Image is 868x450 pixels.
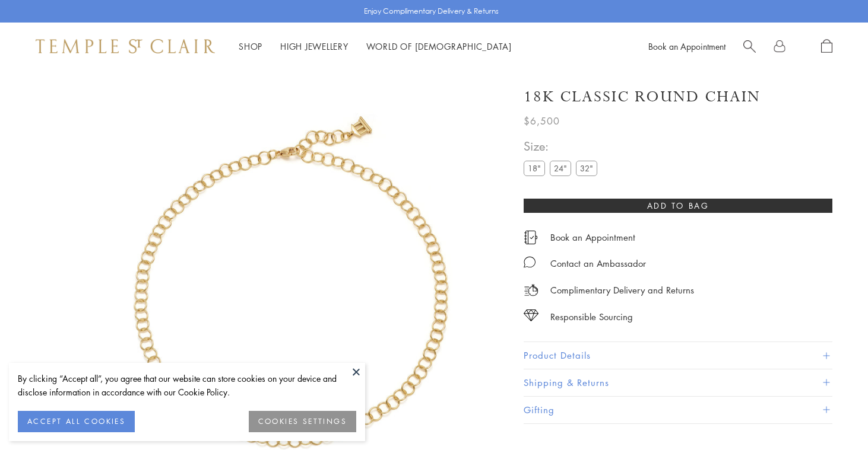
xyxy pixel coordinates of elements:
div: By clicking “Accept all”, you agree that our website can store cookies on your device and disclos... [18,372,356,399]
div: Contact an Ambassador [550,256,646,271]
label: 24" [550,161,571,175]
nav: Main navigation [239,39,512,54]
p: Complimentary Delivery and Returns [550,283,694,298]
button: ACCEPT ALL COOKIES [18,411,135,432]
a: High JewelleryHigh Jewellery [280,40,349,52]
h1: 18K Classic Round Chain [524,87,761,107]
a: Book an Appointment [550,231,635,244]
label: 18" [524,161,545,175]
button: COOKIES SETTINGS [249,411,356,432]
span: $6,500 [524,113,560,129]
a: Search [743,39,756,54]
img: icon_sourcing.svg [524,309,538,321]
label: 32" [576,161,597,175]
button: Shipping & Returns [524,369,832,396]
a: Open Shopping Bag [821,39,832,54]
img: Temple St. Clair [36,39,215,53]
button: Gifting [524,397,832,423]
a: ShopShop [239,40,262,52]
span: Size: [524,136,602,156]
button: Product Details [524,342,832,369]
a: Book an Appointment [648,40,726,52]
p: Enjoy Complimentary Delivery & Returns [364,5,499,17]
button: Add to bag [524,199,832,213]
img: MessageIcon-01_2.svg [524,256,536,268]
img: icon_appointment.svg [524,231,538,244]
iframe: Gorgias live chat messenger [809,394,856,438]
span: Add to bag [647,199,709,212]
div: Responsible Sourcing [550,309,633,324]
img: icon_delivery.svg [524,283,538,298]
a: World of [DEMOGRAPHIC_DATA]World of [DEMOGRAPHIC_DATA] [366,40,512,52]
